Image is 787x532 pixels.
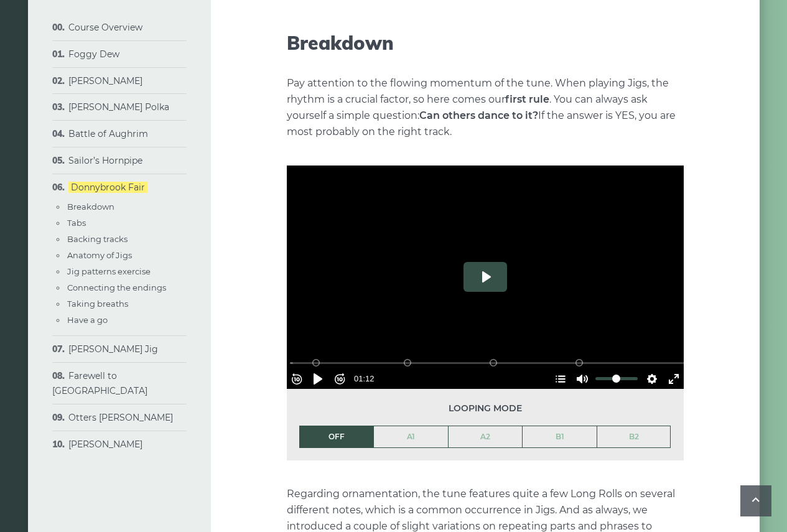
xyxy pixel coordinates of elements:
strong: Can others dance to it? [419,110,538,121]
a: A1 [374,426,448,447]
a: Have a go [67,315,108,325]
span: Looping mode [299,401,671,416]
a: Donnybrook Fair [68,182,147,193]
a: [PERSON_NAME] [68,75,142,86]
a: Jig patterns exercise [67,266,151,276]
a: Course Overview [68,22,142,33]
p: Pay attention to the flowing momentum of the tune. When playing Jigs, the rhythm is a crucial fac... [287,75,684,140]
a: Foggy Dew [68,49,119,60]
a: Farewell to [GEOGRAPHIC_DATA] [52,370,147,396]
a: Connecting the endings [67,282,166,292]
a: Anatomy of Jigs [67,250,132,260]
a: Battle of Aughrim [68,128,148,139]
h2: Breakdown [287,32,684,54]
a: Sailor’s Hornpipe [68,155,142,166]
a: Tabs [67,218,86,228]
a: [PERSON_NAME] Jig [68,343,158,355]
a: Taking breaths [67,299,128,309]
a: [PERSON_NAME] Polka [68,101,169,113]
a: B2 [597,426,671,447]
a: Backing tracks [67,234,128,244]
strong: first rule [505,93,549,105]
a: A2 [449,426,523,447]
a: B1 [523,426,597,447]
a: Otters [PERSON_NAME] [68,412,173,423]
a: Breakdown [67,202,114,212]
a: [PERSON_NAME] [68,439,142,450]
